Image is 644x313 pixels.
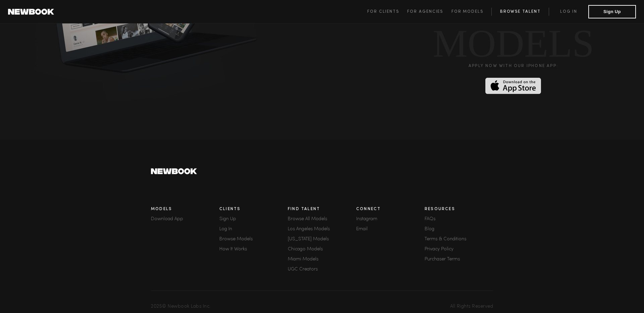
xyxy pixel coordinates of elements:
h3: Find Talent [288,207,356,211]
a: FAQs [425,217,493,222]
a: Purchaser Terms [425,257,493,262]
div: MODELS [433,27,594,60]
h3: Resources [425,207,493,211]
div: Apply now with our iPHONE APP: [469,64,558,68]
span: For Models [451,10,483,14]
a: Download App [151,217,219,222]
a: [US_STATE] Models [288,237,356,242]
a: For Models [451,8,492,16]
a: Instagram [356,217,425,222]
span: For Agencies [407,10,443,14]
a: Miami Models [288,257,356,262]
a: Browse Models [219,237,288,242]
a: Terms & Conditions [425,237,493,242]
a: Log in [549,8,588,16]
a: For Clients [367,8,407,16]
a: How It Works [219,247,288,252]
button: Sign Up [588,5,636,18]
a: UGC Creators [288,267,356,272]
a: Privacy Policy [425,247,493,252]
div: Sign Up [219,217,288,222]
img: Download on the App Store [485,78,541,94]
span: All Rights Reserved [450,304,493,309]
a: Los Angeles Models [288,227,356,232]
h3: Connect [356,207,425,211]
h3: Clients [219,207,288,211]
a: Log In [219,227,288,232]
a: For Agencies [407,8,451,16]
a: Chicago Models [288,247,356,252]
span: 2025 © Newbook Labs Inc. [151,304,211,309]
span: For Clients [367,10,399,14]
a: Browse Talent [491,8,549,16]
a: Blog [425,227,493,232]
h3: Models [151,207,219,211]
a: Browse All Models [288,217,356,222]
a: Email [356,227,425,232]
